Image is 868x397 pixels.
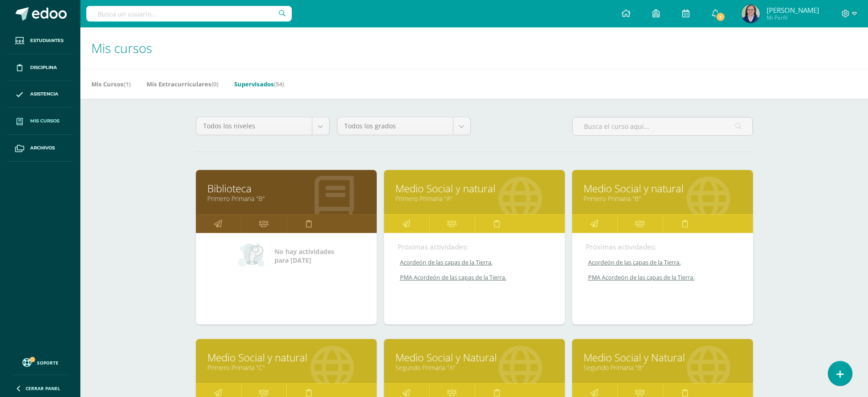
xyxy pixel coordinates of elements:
[715,12,726,22] span: 1
[395,194,553,203] a: Primero Primaria "A"
[584,363,742,372] a: Segundo Primaria "B"
[584,181,742,196] a: Medio Social y natural
[395,350,553,365] a: Medio Social y Natural
[398,259,552,266] a: Acordeón de las capas de la Tierra.
[147,77,218,91] a: Mis Extracurriculares(0)
[767,14,819,21] span: Mi Perfil
[30,37,63,44] span: Estudiantes
[767,5,819,15] span: [PERSON_NAME]
[207,181,365,196] a: Biblioteca
[234,77,284,91] a: Supervisados(54)
[398,274,552,281] a: PMA Acordeón de las capas de la Tierra.
[344,117,446,135] span: Todos los grados
[11,356,69,368] a: Soporte
[7,108,73,135] a: Mis cursos
[398,242,551,252] div: Próximas actividades:
[30,144,55,152] span: Archivos
[211,80,218,88] span: (0)
[91,39,152,57] span: Mis cursos
[584,350,742,365] a: Medio Social y Natural
[238,242,268,270] img: no_activities_small.png
[584,194,742,203] a: Primero Primaria "B"
[586,242,739,252] div: Próximas actividades:
[7,135,73,162] a: Archivos
[37,360,58,366] span: Soporte
[7,27,73,54] a: Estudiantes
[207,194,365,203] a: Primero Primaria "B"
[742,5,760,23] img: b70cd412f2b01b862447bda25ceab0f5.png
[395,363,553,372] a: Segundo Primaria "A"
[573,117,752,135] input: Busca el curso aquí...
[586,259,740,266] a: Acordeón de las capas de la Tierra.
[395,181,553,196] a: Medio Social y natural
[207,363,365,372] a: Primero Primaria "C"
[203,117,305,135] span: Todos los niveles
[124,80,131,88] span: (1)
[30,90,58,98] span: Asistencia
[337,117,470,135] a: Todos los grados
[7,54,73,81] a: Disciplina
[586,274,740,281] a: PMA Acordeón de las capas de la Tierra.
[91,77,131,91] a: Mis Cursos(1)
[7,81,73,108] a: Asistencia
[86,6,292,21] input: Busca un usuario...
[30,117,59,125] span: Mis cursos
[26,385,60,392] span: Cerrar panel
[30,64,57,71] span: Disciplina
[274,80,284,88] span: (54)
[207,350,365,365] a: Medio Social y natural
[274,247,334,265] span: No hay actividades para [DATE]
[196,117,329,135] a: Todos los niveles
